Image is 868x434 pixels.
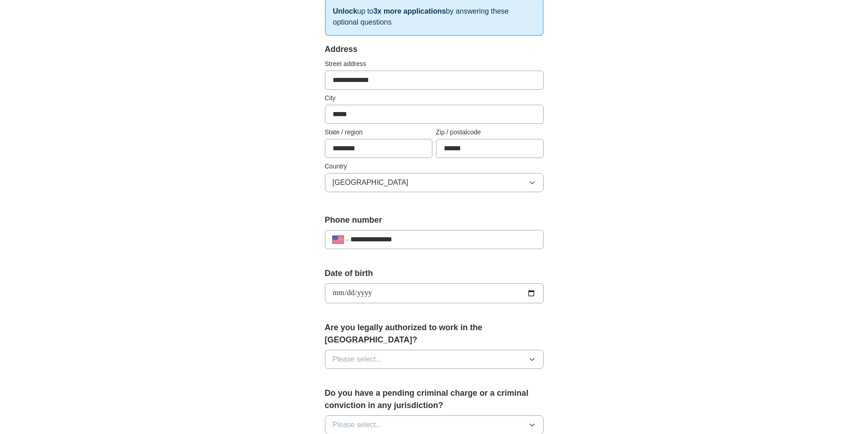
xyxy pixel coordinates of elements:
[325,387,544,412] label: Do you have a pending criminal charge or a criminal conviction in any jurisdiction?
[325,93,544,103] label: City
[333,177,409,188] span: [GEOGRAPHIC_DATA]
[333,419,382,430] span: Please select...
[325,267,544,280] label: Date of birth
[373,7,446,15] strong: 3x more applications
[325,214,544,226] label: Phone number
[333,354,382,365] span: Please select...
[333,7,357,15] strong: Unlock
[325,43,544,56] div: Address
[325,128,432,137] label: State / region
[325,173,544,192] button: [GEOGRAPHIC_DATA]
[325,350,544,369] button: Please select...
[436,128,544,137] label: Zip / postalcode
[325,59,544,69] label: Street address
[325,322,544,346] label: Are you legally authorized to work in the [GEOGRAPHIC_DATA]?
[325,162,544,171] label: Country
